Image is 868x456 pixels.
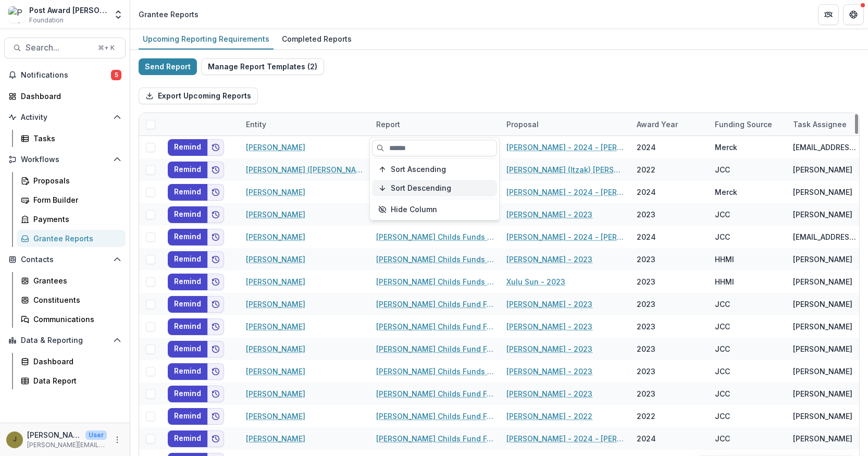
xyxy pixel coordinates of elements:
button: Remind [168,274,207,290]
button: Add to friends [207,139,224,156]
div: Grantees [33,275,117,286]
a: [PERSON_NAME] Childs Fund Fellowship Award Financial Expenditure Report [376,388,494,399]
nav: breadcrumb [134,7,203,22]
div: 2024 [637,187,656,198]
div: Entity [240,113,370,135]
div: 2023 [637,254,655,265]
div: JCC [715,164,730,175]
div: Grantee Reports [139,9,199,20]
div: Upcoming Reporting Requirements [139,31,274,46]
span: 5 [111,70,121,80]
button: Remind [168,229,207,245]
a: Payments [17,211,126,228]
div: Award Year [630,113,709,135]
div: JCC [715,366,730,377]
a: Grantees [17,272,126,289]
div: [PERSON_NAME] [793,321,852,332]
button: More [111,434,123,446]
a: [PERSON_NAME] - 2023 [506,388,592,399]
a: [PERSON_NAME] Childs Fund Fellowship Award Financial Expenditure Report [376,343,494,354]
div: JCC [715,433,730,444]
button: Remind [168,363,207,380]
button: Add to friends [207,430,224,447]
button: Open Activity [4,109,126,126]
a: Xulu Sun - 2023 [506,276,565,287]
button: Add to friends [207,296,224,313]
a: [PERSON_NAME] - 2024 - [PERSON_NAME] Memorial Fund - Fellowship Application [506,231,624,242]
div: Award Year [630,119,684,130]
button: Export Upcoming Reports [139,88,258,104]
button: Remind [168,184,207,201]
button: Open Workflows [4,151,126,168]
a: [PERSON_NAME] - 2024 - [PERSON_NAME] Childs Memorial Fund - Fellowship Application [506,187,624,198]
button: Remind [168,408,207,425]
span: Workflows [21,155,109,164]
div: Merck [715,142,737,153]
a: [PERSON_NAME] [246,276,305,287]
button: Add to friends [207,251,224,268]
a: [PERSON_NAME] [246,366,305,377]
a: Completed Reports [278,29,356,50]
button: Sort Ascending [372,161,497,178]
div: Data Report [33,375,117,386]
div: Constituents [33,294,117,305]
div: JCC [715,321,730,332]
div: Dashboard [21,91,117,102]
a: [PERSON_NAME] Childs Fund Fellowship Award Financial Expenditure Report [376,433,494,444]
a: Dashboard [17,353,126,370]
div: Proposal [500,113,630,135]
button: Add to friends [207,363,224,380]
a: Constituents [17,291,126,309]
div: [EMAIL_ADDRESS][DOMAIN_NAME] [793,231,859,242]
div: 2022 [637,411,655,422]
div: [PERSON_NAME] [793,366,852,377]
a: [PERSON_NAME] Childs Funds Fellow’s Annual Progress Report [376,366,494,377]
a: [PERSON_NAME] [246,411,305,422]
div: 2023 [637,321,655,332]
div: 2023 [637,388,655,399]
button: Add to friends [207,341,224,358]
div: [PERSON_NAME] [793,433,852,444]
div: JCC [715,343,730,354]
span: Search... [26,43,92,53]
a: Dashboard [4,88,126,105]
div: Task Assignee [787,119,853,130]
button: Open Data & Reporting [4,332,126,349]
div: 2022 [637,164,655,175]
a: Communications [17,311,126,328]
a: [PERSON_NAME] Childs Funds Fellow’s Annual Progress Report [376,231,494,242]
div: 2023 [637,366,655,377]
div: HHMI [715,276,734,287]
a: [PERSON_NAME] [246,433,305,444]
button: Add to friends [207,162,224,178]
p: User [85,430,107,440]
div: [PERSON_NAME] [793,164,852,175]
button: Remind [168,251,207,268]
a: [PERSON_NAME] [246,388,305,399]
span: Activity [21,113,109,122]
div: Proposals [33,175,117,186]
span: Foundation [29,16,64,25]
div: Completed Reports [278,31,356,46]
a: [PERSON_NAME] [246,343,305,354]
div: Payments [33,214,117,225]
a: Proposals [17,172,126,189]
span: Sort Descending [391,184,451,193]
div: Report [370,119,406,130]
div: 2024 [637,142,656,153]
a: [PERSON_NAME] Childs Fund Fellowship Award Financial Expenditure Report [376,411,494,422]
div: [PERSON_NAME] [793,299,852,310]
div: JCC [715,231,730,242]
div: Proposal [500,119,545,130]
div: 2023 [637,276,655,287]
span: Notifications [21,71,111,80]
div: 2024 [637,231,656,242]
button: Remind [168,139,207,156]
button: Add to friends [207,408,224,425]
button: Hide Column [372,201,497,218]
button: Manage Report Templates (2) [201,58,324,75]
a: [PERSON_NAME] Childs Funds Fellow’s Annual Progress Report [376,276,494,287]
a: [PERSON_NAME] - 2022 [506,411,592,422]
a: [PERSON_NAME] [246,187,305,198]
